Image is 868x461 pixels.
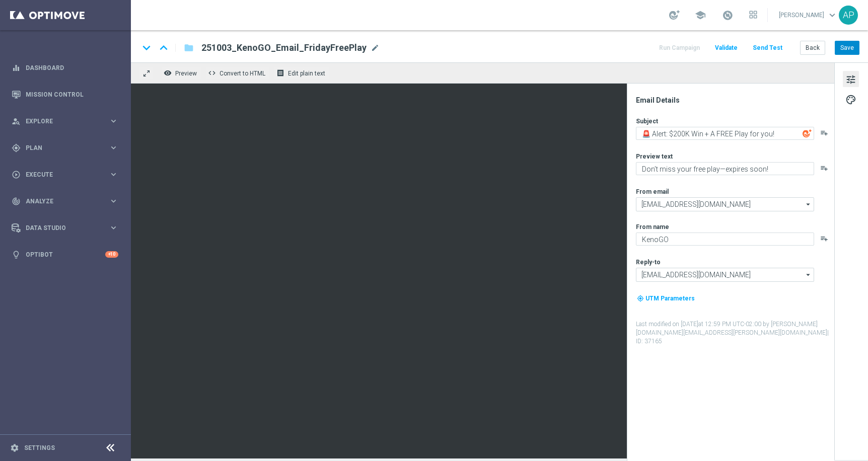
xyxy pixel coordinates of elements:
span: keyboard_arrow_down [827,10,838,21]
button: gps_fixed Plan keyboard_arrow_right [11,144,119,152]
button: folder [183,40,195,56]
div: Dashboard [12,54,118,81]
i: arrow_drop_down [804,268,814,281]
i: person_search [12,117,21,126]
i: keyboard_arrow_down [139,40,154,55]
label: From email [636,188,669,196]
i: my_location [637,295,644,302]
i: receipt [276,69,284,77]
i: keyboard_arrow_right [109,143,118,152]
button: Validate [713,41,739,55]
label: Last modified on [DATE] at 12:59 PM UTC-02:00 by [PERSON_NAME][DOMAIN_NAME][EMAIL_ADDRESS][PERSON... [636,320,833,345]
div: Plan [12,143,109,152]
button: track_changes Analyze keyboard_arrow_right [11,197,119,205]
a: [PERSON_NAME]keyboard_arrow_down [778,8,839,23]
button: palette [843,91,859,107]
i: settings [10,443,19,452]
button: playlist_add [820,129,828,137]
button: playlist_add [820,164,828,172]
button: playlist_add [820,235,828,243]
button: equalizer Dashboard [11,64,119,72]
i: keyboard_arrow_right [109,116,118,126]
a: Optibot [26,241,105,268]
button: tune [843,71,859,87]
span: UTM Parameters [645,295,695,302]
span: 251003_KenoGO_Email_FridayFreePlay [201,42,367,54]
button: lightbulb Optibot +10 [11,251,119,259]
div: Optibot [12,241,118,268]
button: receipt Edit plain text [274,66,330,80]
span: Preview [175,70,197,77]
label: From name [636,223,669,231]
i: play_circle_outline [12,170,21,179]
label: Preview text [636,152,673,161]
button: remove_red_eye Preview [161,66,201,80]
i: equalizer [12,63,21,72]
span: Plan [26,145,109,151]
span: Execute [26,172,109,178]
a: Mission Control [26,81,118,108]
button: my_location UTM Parameters [636,293,696,304]
span: Edit plain text [288,70,325,77]
i: remove_red_eye [164,69,172,77]
div: Execute [12,170,109,179]
label: Subject [636,117,658,125]
button: Data Studio keyboard_arrow_right [11,224,119,232]
i: arrow_drop_down [804,198,814,211]
span: school [695,10,706,21]
div: Analyze [12,197,109,206]
span: Data Studio [26,225,109,231]
div: Explore [12,117,109,126]
span: Analyze [26,198,109,204]
label: Reply-to [636,258,661,266]
span: code [208,69,216,77]
span: Convert to HTML [220,70,265,77]
a: Dashboard [26,54,118,81]
input: Select [636,197,814,211]
button: play_circle_outline Execute keyboard_arrow_right [11,171,119,179]
i: keyboard_arrow_right [109,223,118,233]
button: code Convert to HTML [205,66,270,80]
button: person_search Explore keyboard_arrow_right [11,117,119,125]
i: folder [184,42,194,54]
i: track_changes [12,197,21,206]
button: Save [835,41,859,55]
div: AP [839,6,858,25]
input: Select [636,268,814,282]
span: Explore [26,118,109,124]
button: Send Test [751,41,784,55]
i: keyboard_arrow_right [109,170,118,179]
i: gps_fixed [12,143,21,152]
i: lightbulb [12,250,21,259]
div: +10 [105,251,118,258]
a: Settings [24,445,55,451]
div: Data Studio [12,223,109,233]
div: Mission Control [12,81,118,108]
button: Mission Control [11,91,119,99]
img: optiGenie.svg [803,129,812,138]
i: keyboard_arrow_up [156,40,171,55]
button: Back [800,41,825,55]
i: keyboard_arrow_right [109,196,118,206]
span: mode_edit [371,43,380,52]
div: Email Details [636,96,833,105]
span: palette [845,93,856,106]
span: tune [845,73,856,86]
span: Validate [715,44,738,51]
